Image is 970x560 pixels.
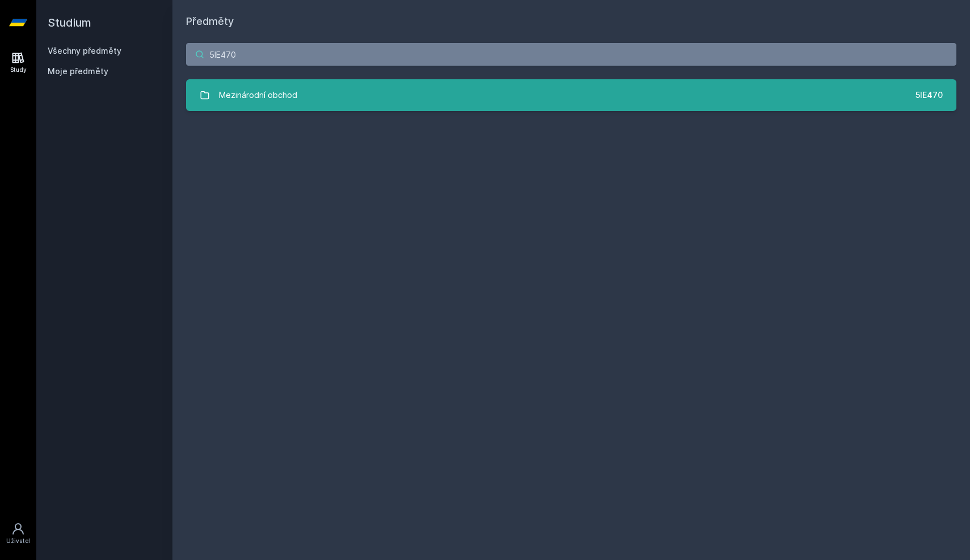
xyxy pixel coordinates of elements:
div: Mezinárodní obchod [219,84,297,106]
a: Mezinárodní obchod 5IE470 [186,79,956,111]
div: Study [10,66,27,74]
span: Moje předměty [48,66,108,77]
h1: Předměty [186,14,956,29]
a: Všechny předměty [48,46,121,55]
div: 5IE470 [916,89,943,101]
a: Uživatel [2,516,34,551]
a: Study [2,45,34,80]
input: Název nebo ident předmětu… [186,43,956,66]
div: Uživatel [6,537,30,545]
